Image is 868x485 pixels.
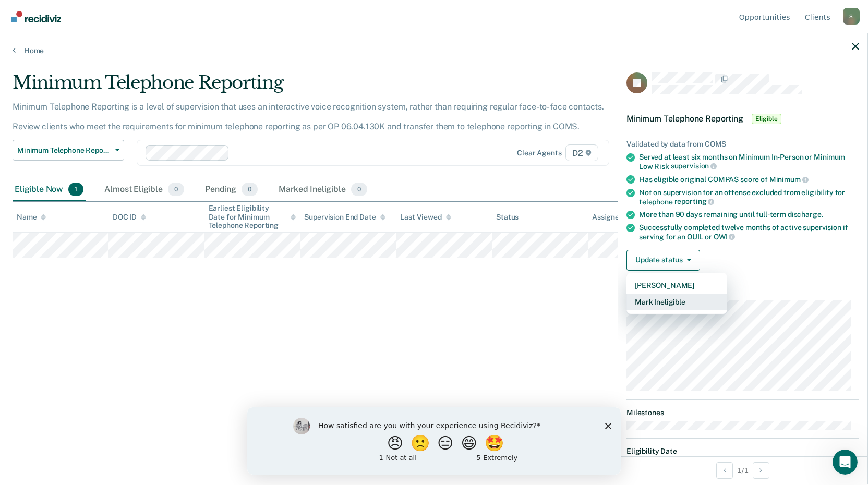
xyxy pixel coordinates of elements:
div: Not on supervision for an offense excluded from eligibility for telephone [639,188,859,206]
iframe: Survey by Kim from Recidiviz [247,407,621,475]
div: Served at least six months on Minimum In-Person or Minimum Low Risk [639,153,859,171]
span: OWI [714,233,735,241]
span: discharge. [788,210,823,219]
span: 0 [168,183,184,196]
div: Successfully completed twelve months of active supervision if serving for an OUIL or [639,223,859,241]
span: Minimum Telephone Reporting [17,146,111,155]
div: Has eligible original COMPAS score of [639,175,859,184]
div: Minimum Telephone ReportingEligible [618,102,867,136]
div: Earliest Eligibility Date for Minimum Telephone Reporting [209,204,296,230]
p: Minimum Telephone Reporting is a level of supervision that uses an interactive voice recognition ... [13,102,604,131]
span: Minimum Telephone Reporting [626,114,743,124]
span: Eligible [752,114,781,124]
div: Dropdown Menu [626,273,727,314]
div: Name [17,213,46,222]
div: S [843,8,860,25]
button: Profile dropdown button [843,8,860,25]
div: Almost Eligible [102,178,186,201]
div: Pending [203,178,260,201]
span: 1 [68,183,83,196]
button: Update status [626,250,700,271]
span: supervision [671,162,717,170]
dt: Milestones [626,408,859,417]
a: Home [13,46,855,55]
div: More than 90 days remaining until full-term [639,210,859,219]
div: Validated by data from COMS [626,140,859,149]
div: 1 / 1 [618,456,867,484]
div: Marked Ineligible [276,178,369,201]
div: Status [496,213,519,222]
div: Clear agents [517,149,561,157]
span: reporting [674,197,715,205]
div: DOC ID [113,213,146,222]
div: Minimum Telephone Reporting [13,72,664,102]
span: D2 [565,144,598,161]
button: Previous Opportunity [716,462,733,479]
div: Last Viewed [400,213,451,222]
dt: Eligibility Date [626,447,859,456]
span: 0 [351,183,367,196]
span: 0 [242,183,258,196]
img: Recidiviz [11,11,61,22]
span: Minimum [769,175,809,184]
button: Next Opportunity [753,462,769,479]
button: Mark Ineligible [626,294,727,310]
button: [PERSON_NAME] [626,277,727,294]
div: Supervision End Date [304,213,385,222]
div: Eligible Now [13,178,86,201]
div: Assigned to [592,213,641,222]
iframe: Intercom live chat [833,450,858,475]
dt: Supervision [626,287,859,296]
